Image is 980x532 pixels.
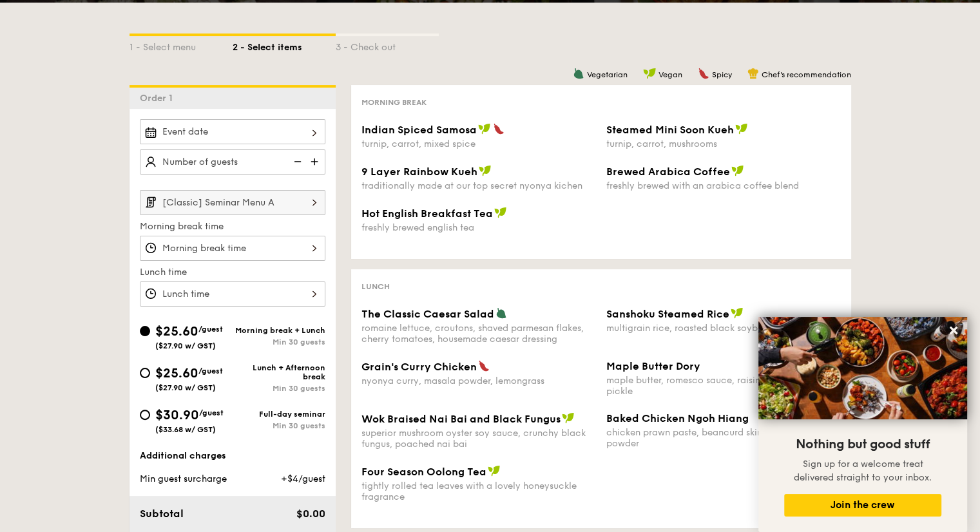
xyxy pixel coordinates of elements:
span: +$4/guest [280,473,325,484]
img: icon-chevron-right.3c0dfbd6.svg [303,190,325,214]
div: nyonya curry, masala powder, lemongrass [361,375,596,386]
img: icon-spicy.37a8142b.svg [698,68,709,79]
img: icon-vegan.f8ff3823.svg [479,165,492,176]
button: Join the crew [784,494,941,517]
img: icon-reduce.1d2dbef1.svg [287,149,306,174]
div: freshly brewed english tea [361,222,596,233]
input: $25.60/guest($27.90 w/ GST)Lunch + Afternoon breakMin 30 guests [140,368,150,378]
span: Sign up for a welcome treat delivered straight to your inbox. [794,459,932,483]
div: Min 30 guests [233,384,325,393]
div: Morning break + Lunch [233,326,325,335]
div: 3 - Check out [336,36,439,54]
span: ($33.68 w/ GST) [155,425,216,434]
button: Close [943,320,964,341]
span: Maple Butter Dory [606,360,700,372]
input: Number of guests [140,149,325,175]
img: icon-vegan.f8ff3823.svg [735,123,748,135]
span: The Classic Caesar Salad [361,308,494,320]
img: icon-vegan.f8ff3823.svg [731,307,744,319]
span: /guest [199,408,224,417]
label: Lunch time [140,266,325,279]
span: Order 1 [140,93,178,104]
span: /guest [198,366,223,375]
div: chicken prawn paste, beancurd skin, five-spice powder [606,427,841,449]
img: icon-vegan.f8ff3823.svg [562,412,575,424]
div: multigrain rice, roasted black soybean [606,323,841,334]
div: turnip, carrot, mixed spice [361,138,596,149]
span: $30.90 [155,408,199,423]
img: DSC07876-Edit02-Large.jpeg [758,317,967,419]
input: $25.60/guest($27.90 w/ GST)Morning break + LunchMin 30 guests [140,326,150,336]
span: Sanshoku Steamed Rice [606,308,729,320]
img: icon-vegan.f8ff3823.svg [731,165,744,176]
span: Spicy [712,70,732,79]
span: Morning break [361,98,427,107]
input: Lunch time [140,281,325,307]
span: Grain's Curry Chicken [361,361,477,373]
div: romaine lettuce, croutons, shaved parmesan flakes, cherry tomatoes, housemade caesar dressing [361,323,596,345]
label: Morning break time [140,220,325,233]
span: Min guest surcharge [140,473,227,484]
div: traditionally made at our top secret nyonya kichen [361,180,596,191]
img: icon-vegan.f8ff3823.svg [488,465,501,477]
span: ($27.90 w/ GST) [155,383,216,392]
span: Nothing but good stuff [796,437,930,452]
span: Four Season Oolong Tea [361,466,486,478]
input: Morning break time [140,236,325,261]
span: 9 Layer Rainbow Kueh [361,166,477,178]
img: icon-vegan.f8ff3823.svg [494,207,507,218]
img: icon-spicy.37a8142b.svg [493,123,504,135]
span: Steamed Mini Soon Kueh [606,124,734,136]
span: Indian Spiced Samosa [361,124,477,136]
span: $25.60 [155,324,198,339]
span: Chef's recommendation [762,70,851,79]
span: /guest [198,325,223,334]
span: Baked Chicken Ngoh Hiang [606,412,749,424]
div: superior mushroom oyster soy sauce, crunchy black fungus, poached nai bai [361,428,596,450]
span: Hot English Breakfast Tea [361,207,493,220]
div: tightly rolled tea leaves with a lovely honeysuckle fragrance [361,480,596,502]
div: Min 30 guests [233,337,325,347]
div: turnip, carrot, mushrooms [606,138,841,149]
img: icon-spicy.37a8142b.svg [478,360,490,372]
img: icon-vegan.f8ff3823.svg [478,123,491,135]
img: icon-vegan.f8ff3823.svg [643,68,656,79]
img: icon-add.58712e84.svg [306,149,325,174]
span: Wok Braised Nai Bai and Black Fungus [361,413,561,425]
input: $30.90/guest($33.68 w/ GST)Full-day seminarMin 30 guests [140,410,150,420]
div: 2 - Select items [233,36,336,54]
div: Full-day seminar [233,410,325,419]
img: icon-vegetarian.fe4039eb.svg [573,68,584,79]
div: Lunch + Afternoon break [233,363,325,381]
img: icon-vegetarian.fe4039eb.svg [495,307,507,319]
div: freshly brewed with an arabica coffee blend [606,180,841,191]
div: Min 30 guests [233,421,325,430]
span: Lunch [361,282,390,291]
div: maple butter, romesco sauce, raisin, cherry tomato pickle [606,375,841,397]
span: Vegetarian [587,70,628,79]
div: 1 - Select menu [130,36,233,54]
span: $25.60 [155,366,198,381]
span: Subtotal [140,508,184,520]
span: Vegan [658,70,682,79]
div: Additional charges [140,450,325,462]
span: Brewed Arabica Coffee [606,166,730,178]
img: icon-chef-hat.a58ddaea.svg [747,68,759,79]
span: ($27.90 w/ GST) [155,341,216,350]
input: Event date [140,119,325,144]
span: $0.00 [296,508,325,520]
